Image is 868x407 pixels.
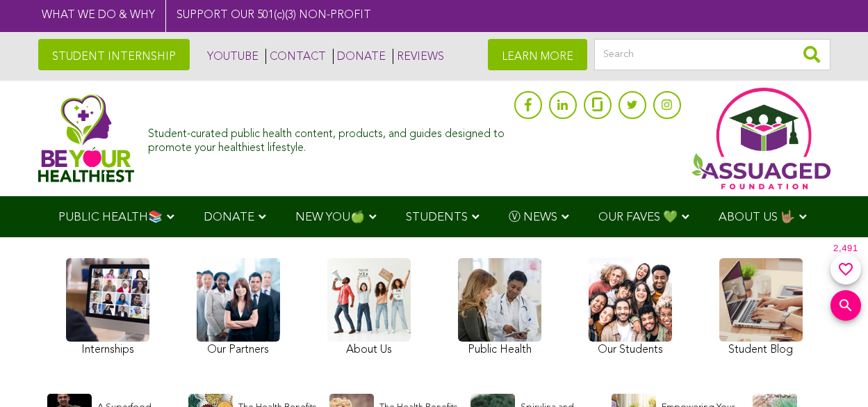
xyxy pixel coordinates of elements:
a: STUDENT INTERNSHIP [38,39,190,70]
span: DONATE [204,212,254,223]
span: NEW YOU🍏 [295,212,365,223]
a: REVIEWS [393,49,444,64]
span: PUBLIC HEALTH📚 [58,212,163,223]
span: ABOUT US 🤟🏽 [719,212,795,223]
span: STUDENTS [406,212,468,223]
a: YOUTUBE [204,49,259,64]
a: DONATE [333,49,386,64]
a: CONTACT [265,49,326,64]
img: Assuaged [38,94,135,182]
span: Ⓥ NEWS [509,212,557,223]
div: Student-curated public health content, products, and guides designed to promote your healthiest l... [148,121,507,154]
div: Navigation Menu [38,196,830,237]
img: Assuaged App [691,88,830,189]
a: LEARN MORE [488,39,587,70]
img: glassdoor [592,97,602,111]
span: OUR FAVES 💚 [598,212,678,223]
iframe: Chat Widget [799,340,868,407]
